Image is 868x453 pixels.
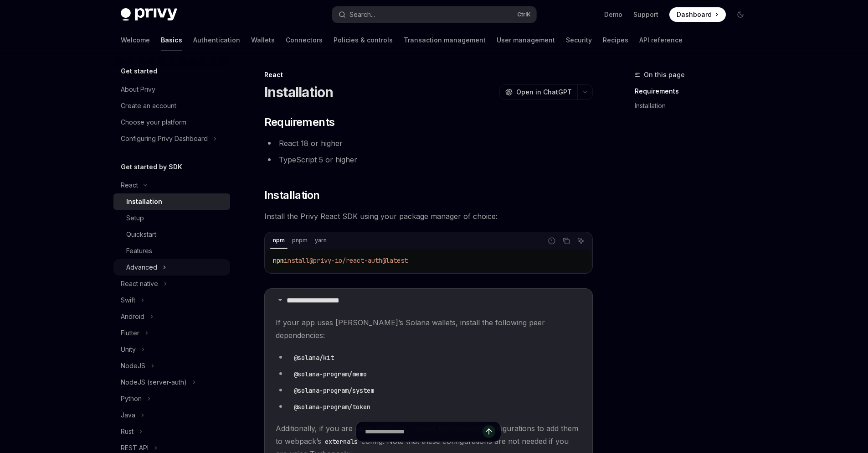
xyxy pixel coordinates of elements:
[483,425,495,438] button: Send message
[273,256,284,265] span: npm
[121,180,138,191] div: React
[121,84,155,95] div: About Privy
[575,235,587,247] button: Ask AI
[113,292,230,308] button: Toggle Swift section
[113,308,230,325] button: Toggle Android section
[126,196,162,207] div: Installation
[113,130,230,147] button: Toggle Configuring Privy Dashboard section
[126,262,157,273] div: Advanced
[286,29,323,51] a: Connectors
[126,245,152,256] div: Features
[517,11,531,18] span: Ctrl K
[113,374,230,391] button: Toggle NodeJS (server-auth) section
[644,69,685,80] span: On this page
[126,229,156,240] div: Quickstart
[193,29,240,51] a: Authentication
[276,316,581,342] span: If your app uses [PERSON_NAME]’s Solana wallets, install the following peer dependencies:
[113,391,230,407] button: Toggle Python section
[113,210,230,226] a: Setup
[113,177,230,193] button: Toggle React section
[121,133,208,144] div: Configuring Privy Dashboard
[499,84,577,100] button: Open in ChatGPT
[635,84,755,99] a: Requirements
[733,7,748,22] button: Toggle dark mode
[121,100,176,111] div: Create an account
[113,423,230,440] button: Toggle Rust section
[121,295,135,306] div: Swift
[289,235,310,246] div: pnpm
[546,235,558,247] button: Report incorrect code
[497,29,555,51] a: User management
[121,410,135,421] div: Java
[121,161,182,172] h5: Get started by SDK
[121,426,134,437] div: Rust
[290,385,378,396] code: @solana-program/system
[365,422,483,442] input: Ask a question...
[264,188,320,203] span: Installation
[669,7,726,22] a: Dashboard
[334,29,393,51] a: Policies & controls
[290,402,374,412] code: @solana-program/token
[121,344,136,355] div: Unity
[264,84,334,100] h1: Installation
[113,98,230,114] a: Create an account
[121,8,177,21] img: dark logo
[560,235,572,247] button: Copy the contents from the code block
[312,235,329,246] div: yarn
[332,6,536,23] button: Open search
[516,88,572,97] span: Open in ChatGPT
[113,407,230,423] button: Toggle Java section
[290,353,338,363] code: @solana/kit
[121,117,186,128] div: Choose your platform
[126,213,144,224] div: Setup
[264,153,593,166] li: TypeScript 5 or higher
[113,358,230,374] button: Toggle NodeJS section
[633,10,658,19] a: Support
[121,29,150,51] a: Welcome
[113,226,230,243] a: Quickstart
[264,70,593,79] div: React
[113,325,230,341] button: Toggle Flutter section
[161,29,182,51] a: Basics
[349,9,375,20] div: Search...
[121,278,158,289] div: React native
[309,256,408,265] span: @privy-io/react-auth@latest
[121,328,139,338] div: Flutter
[264,115,335,130] span: Requirements
[113,259,230,276] button: Toggle Advanced section
[121,360,145,371] div: NodeJS
[113,341,230,358] button: Toggle Unity section
[284,256,309,265] span: install
[603,29,628,51] a: Recipes
[113,114,230,130] a: Choose your platform
[264,210,593,223] span: Install the Privy React SDK using your package manager of choice:
[639,29,683,51] a: API reference
[251,29,275,51] a: Wallets
[290,369,370,379] code: @solana-program/memo
[264,137,593,150] li: React 18 or higher
[566,29,592,51] a: Security
[121,66,157,77] h5: Get started
[113,81,230,98] a: About Privy
[113,243,230,259] a: Features
[121,377,187,388] div: NodeJS (server-auth)
[121,393,142,404] div: Python
[635,99,755,113] a: Installation
[113,193,230,210] a: Installation
[677,10,712,19] span: Dashboard
[604,10,622,19] a: Demo
[404,29,486,51] a: Transaction management
[113,276,230,292] button: Toggle React native section
[270,235,288,246] div: npm
[121,311,144,322] div: Android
